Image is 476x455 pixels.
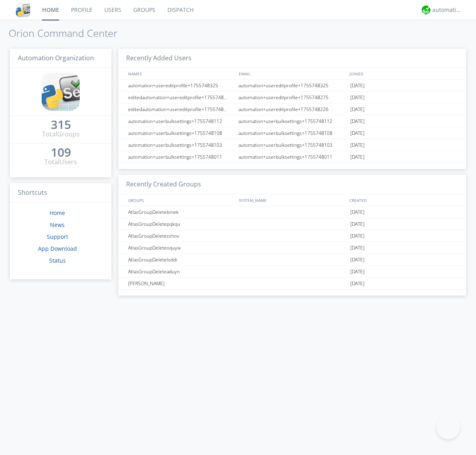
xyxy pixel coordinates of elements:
[118,242,466,254] a: AtlasGroupDeleteoquyw[DATE]
[422,6,430,14] img: d2d01cd9b4174d08988066c6d424eccd
[44,157,77,167] div: Total Users
[51,121,71,130] a: 315
[38,245,77,252] a: App Download
[118,49,466,68] h3: Recently Added Users
[126,104,236,115] div: editedautomation+usereditprofile+1755748226
[118,278,466,290] a: [PERSON_NAME][DATE]
[237,194,347,206] div: SYSTEM_NAME
[350,104,365,115] span: [DATE]
[118,151,466,163] a: automation+userbulksettings+1755748011automation+userbulksettings+1755748011[DATE]
[350,127,365,139] span: [DATE]
[16,3,30,17] img: cddb5a64eb264b2086981ab96f4c1ba7
[118,175,466,194] h3: Recently Created Groups
[118,80,466,92] a: automation+usereditprofile+1755748325automation+usereditprofile+1755748325[DATE]
[49,257,66,264] a: Status
[126,92,236,103] div: editedautomation+usereditprofile+1755748275
[350,242,365,254] span: [DATE]
[118,206,466,218] a: AtlasGroupDeletebinek[DATE]
[350,266,365,278] span: [DATE]
[350,206,365,218] span: [DATE]
[118,104,466,115] a: editedautomation+usereditprofile+1755748226automation+usereditprofile+1755748226[DATE]
[347,68,459,79] div: JOINED
[126,139,236,151] div: automation+userbulksettings+1755748103
[118,254,466,266] a: AtlasGroupDeleteloddi[DATE]
[50,221,65,228] a: News
[350,80,365,92] span: [DATE]
[118,230,466,242] a: AtlasGroupDeletezzhov[DATE]
[126,266,236,277] div: AtlasGroupDeleteaduyn
[126,194,235,206] div: GROUPS
[50,209,65,217] a: Home
[126,242,236,253] div: AtlasGroupDeleteoquyw
[236,139,348,151] div: automation+userbulksettings+1755748103
[118,139,466,151] a: automation+userbulksettings+1755748103automation+userbulksettings+1755748103[DATE]
[236,104,348,115] div: automation+usereditprofile+1755748226
[350,278,365,290] span: [DATE]
[126,151,236,163] div: automation+userbulksettings+1755748011
[236,92,348,103] div: automation+usereditprofile+1755748275
[126,80,236,91] div: automation+usereditprofile+1755748325
[236,127,348,139] div: automation+userbulksettings+1755748108
[126,127,236,139] div: automation+userbulksettings+1755748108
[350,115,365,127] span: [DATE]
[350,218,365,230] span: [DATE]
[10,183,111,203] h3: Shortcuts
[237,68,347,79] div: EMAIL
[118,115,466,127] a: automation+userbulksettings+1755748112automation+userbulksettings+1755748112[DATE]
[126,254,236,265] div: AtlasGroupDeleteloddi
[126,115,236,127] div: automation+userbulksettings+1755748112
[42,73,80,111] img: cddb5a64eb264b2086981ab96f4c1ba7
[126,230,236,242] div: AtlasGroupDeletezzhov
[18,54,94,62] span: Automation Organization
[350,254,365,266] span: [DATE]
[51,121,71,129] div: 315
[126,278,236,289] div: [PERSON_NAME]
[118,92,466,104] a: editedautomation+usereditprofile+1755748275automation+usereditprofile+1755748275[DATE]
[236,115,348,127] div: automation+userbulksettings+1755748112
[126,206,236,218] div: AtlasGroupDeletebinek
[236,151,348,163] div: automation+userbulksettings+1755748011
[47,233,68,240] a: Support
[347,194,459,206] div: CREATED
[51,148,71,157] a: 109
[432,6,462,14] div: automation+atlas
[51,148,71,156] div: 109
[118,218,466,230] a: AtlasGroupDeletepqkqu[DATE]
[350,92,365,104] span: [DATE]
[42,130,80,139] div: Total Groups
[126,68,235,79] div: NAMES
[350,151,365,163] span: [DATE]
[350,139,365,151] span: [DATE]
[118,266,466,278] a: AtlasGroupDeleteaduyn[DATE]
[350,230,365,242] span: [DATE]
[118,127,466,139] a: automation+userbulksettings+1755748108automation+userbulksettings+1755748108[DATE]
[236,80,348,91] div: automation+usereditprofile+1755748325
[436,415,460,439] iframe: Toggle Customer Support
[126,218,236,230] div: AtlasGroupDeletepqkqu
